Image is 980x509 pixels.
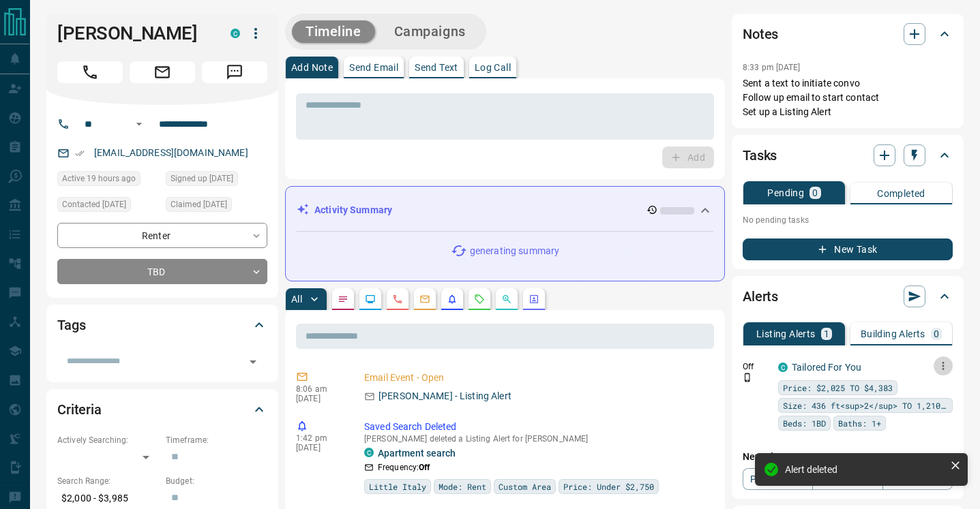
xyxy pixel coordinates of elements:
[364,448,374,457] div: condos.ca
[170,172,233,185] span: Signed up [DATE]
[439,480,486,493] span: Mode: Rent
[57,223,267,248] div: Renter
[369,480,426,493] span: Little Italy
[378,461,430,474] p: Frequency:
[743,144,777,166] h2: Tasks
[743,450,953,464] p: New Alert:
[378,389,511,403] p: [PERSON_NAME] - Listing Alert
[783,381,893,395] span: Price: $2,025 TO $4,383
[743,18,953,50] div: Notes
[296,433,344,443] p: 1:42 pm
[743,280,953,313] div: Alerts
[243,352,263,371] button: Open
[131,116,147,132] button: Open
[292,20,375,43] button: Timeline
[877,189,925,198] p: Completed
[297,198,713,223] div: Activity Summary
[349,63,398,72] p: Send Email
[743,76,953,119] p: Sent a text to initiate convo Follow up email to start contact Set up a Listing Alert
[381,20,479,43] button: Campaigns
[166,171,267,190] div: Tue Sep 02 2025
[419,463,430,472] strong: Off
[291,63,333,72] p: Add Note
[75,149,85,158] svg: Email Verified
[812,188,818,198] p: 0
[62,198,126,211] span: Contacted [DATE]
[364,420,709,434] p: Saved Search Deleted
[392,294,403,305] svg: Calls
[57,22,210,44] h1: [PERSON_NAME]
[166,434,267,446] p: Timeframe:
[365,294,376,305] svg: Lead Browsing Activity
[743,63,801,72] p: 8:33 pm [DATE]
[743,373,752,382] svg: Push Notification Only
[338,294,348,305] svg: Notes
[778,363,788,372] div: condos.ca
[743,23,778,45] h2: Notes
[364,371,709,385] p: Email Event - Open
[792,362,861,373] a: Tailored For You
[57,259,267,284] div: TBD
[743,360,770,373] p: Off
[861,329,925,339] p: Building Alerts
[756,329,816,339] p: Listing Alerts
[57,399,102,420] h2: Criteria
[378,448,456,459] a: Apartment search
[94,147,248,158] a: [EMAIL_ADDRESS][DOMAIN_NAME]
[529,294,539,305] svg: Agent Actions
[838,416,881,430] span: Baths: 1+
[419,294,430,305] svg: Emails
[296,384,344,394] p: 8:06 am
[231,29,240,38] div: condos.ca
[767,188,804,198] p: Pending
[291,294,302,304] p: All
[57,171,159,190] div: Sun Sep 14 2025
[170,198,227,211] span: Claimed [DATE]
[743,210,953,230] p: No pending tasks
[364,434,709,444] p: [PERSON_NAME] deleted a Listing Alert for [PERSON_NAME]
[470,244,559,258] p: generating summary
[57,475,159,487] p: Search Range:
[934,329,939,339] p: 0
[783,416,826,430] span: Beds: 1BD
[57,197,159,216] div: Wed Sep 03 2025
[296,394,344,403] p: [DATE]
[415,63,458,72] p: Send Text
[166,197,267,216] div: Tue Sep 02 2025
[499,480,551,493] span: Custom Area
[57,309,267,341] div: Tags
[314,203,392,217] p: Activity Summary
[783,399,948,412] span: Size: 436 ft<sup>2</sup> TO 1,210 ft<sup>2</sup>
[743,468,813,490] a: Property
[447,294,458,305] svg: Listing Alerts
[475,63,511,72] p: Log Call
[57,314,85,336] h2: Tags
[57,434,159,446] p: Actively Searching:
[824,329,829,339] p: 1
[166,475,267,487] p: Budget:
[57,393,267,426] div: Criteria
[57,61,123,83] span: Call
[130,61,195,83] span: Email
[563,480,654,493] span: Price: Under $2,750
[743,286,778,307] h2: Alerts
[62,172,136,185] span: Active 19 hours ago
[785,464,945,475] div: Alert deleted
[743,139,953,172] div: Tasks
[296,443,344,452] p: [DATE]
[202,61,267,83] span: Message
[743,238,953,260] button: New Task
[474,294,485,305] svg: Requests
[501,294,512,305] svg: Opportunities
